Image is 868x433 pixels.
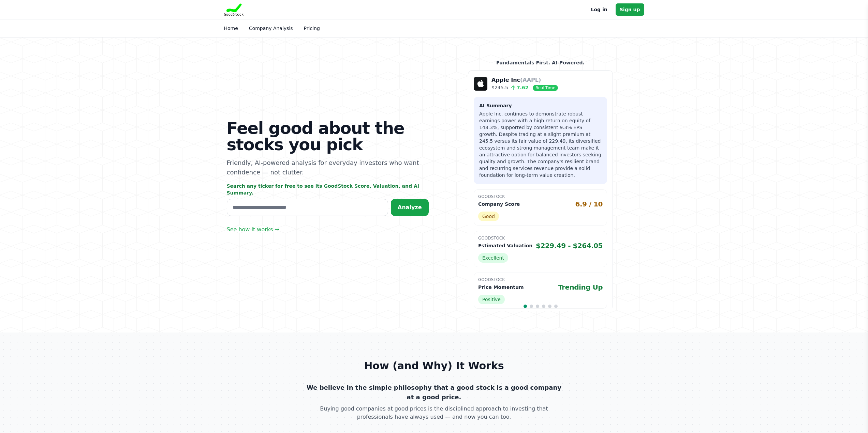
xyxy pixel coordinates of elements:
[533,85,558,91] span: Real-Time
[303,405,565,421] p: Buying good companies at good prices is the disciplined approach to investing that professionals ...
[616,3,644,16] a: Sign up
[478,235,603,241] p: GoodStock
[478,194,603,199] p: GoodStock
[227,158,429,177] p: Friendly, AI-powered analysis for everyday investors who want confidence — not clutter.
[478,212,499,221] span: Good
[520,77,541,83] span: (AAPL)
[227,183,429,196] p: Search any ticker for free to see its GoodStock Score, Valuation, and AI Summary.
[478,242,532,249] p: Estimated Valuation
[591,5,607,14] a: Log in
[478,284,524,291] p: Price Momentum
[575,199,603,209] span: 6.9 / 10
[478,295,505,304] span: Positive
[558,282,603,292] span: Trending Up
[479,110,602,179] p: Apple Inc. continues to demonstrate robust earnings power with a high return on equity of 148.3%,...
[227,226,279,234] a: See how it works →
[474,77,487,91] img: Company Logo
[554,305,558,308] span: Go to slide 6
[391,199,429,216] button: Analyze
[548,305,551,308] span: Go to slide 5
[491,84,558,91] p: $245.5
[542,305,545,308] span: Go to slide 4
[536,241,603,250] span: $229.49 - $264.05
[304,26,320,31] a: Pricing
[224,3,244,16] img: Goodstock Logo
[224,26,238,31] a: Home
[468,70,613,317] div: 1 / 6
[227,120,429,153] h1: Feel good about the stocks you pick
[536,305,539,308] span: Go to slide 3
[530,305,533,308] span: Go to slide 2
[478,201,520,207] p: Company Score
[478,253,508,263] span: Excellent
[246,360,622,372] h2: How (and Why) It Works
[479,102,602,109] h3: AI Summary
[491,76,558,84] p: Apple Inc
[508,85,528,90] span: 7.62
[468,59,613,66] p: Fundamentals First. AI-Powered.
[249,26,293,31] a: Company Analysis
[478,277,603,282] p: GoodStock
[468,70,613,317] a: Company Logo Apple Inc(AAPL) $245.5 7.62 Real-Time AI Summary Apple Inc. continues to demonstrate...
[303,383,565,402] p: We believe in the simple philosophy that a good stock is a good company at a good price.
[524,305,527,308] span: Go to slide 1
[398,204,422,211] span: Analyze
